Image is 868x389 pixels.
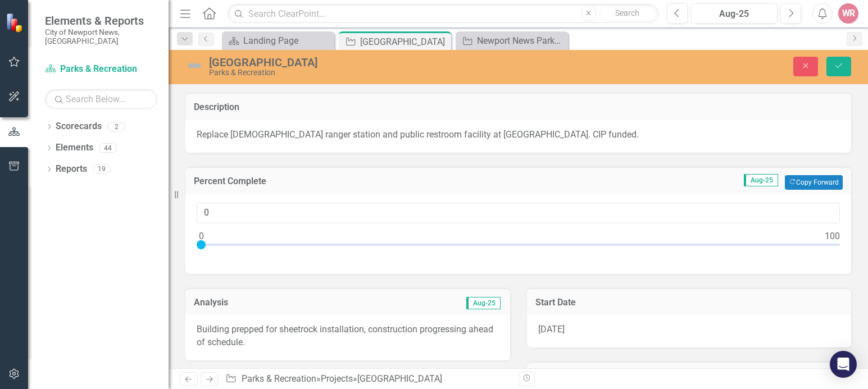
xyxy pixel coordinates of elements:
[99,143,117,153] div: 44
[56,141,93,154] a: Elements
[185,57,203,75] img: Not Defined
[194,102,843,112] h3: Description
[45,28,157,46] small: City of Newport News, [GEOGRAPHIC_DATA]
[357,373,442,384] div: [GEOGRAPHIC_DATA]
[45,63,157,76] a: Parks & Recreation
[209,56,554,68] div: [GEOGRAPHIC_DATA]
[197,323,499,349] p: Building prepped for sheetrock installation, construction progressing ahead of schedule.
[194,298,345,308] h3: Analysis
[93,164,111,174] div: 19
[209,68,554,77] div: Parks & Recreation
[535,298,843,308] h3: Start Date
[107,122,125,131] div: 2
[6,12,25,32] img: ClearPoint Strategy
[538,324,565,335] span: [DATE]
[242,373,316,384] a: Parks & Recreation
[691,3,778,24] button: Aug-25
[695,7,774,21] div: Aug-25
[599,6,656,21] button: Search
[615,8,639,17] span: Search
[197,129,840,141] p: Replace [DEMOGRAPHIC_DATA] ranger station and public restroom facility at [GEOGRAPHIC_DATA]. CIP ...
[466,297,501,309] span: Aug-25
[45,89,157,109] input: Search Below...
[194,176,468,186] h3: Percent Complete
[56,120,102,133] a: Scorecards
[225,373,510,386] div: » »
[56,163,87,176] a: Reports
[830,351,857,378] div: Open Intercom Messenger
[838,3,858,24] button: WR
[225,34,331,48] a: Landing Page
[744,174,778,186] span: Aug-25
[785,175,843,190] button: Copy Forward
[243,34,331,48] div: Landing Page
[228,4,658,24] input: Search ClearPoint...
[45,14,157,28] span: Elements & Reports
[321,373,353,384] a: Projects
